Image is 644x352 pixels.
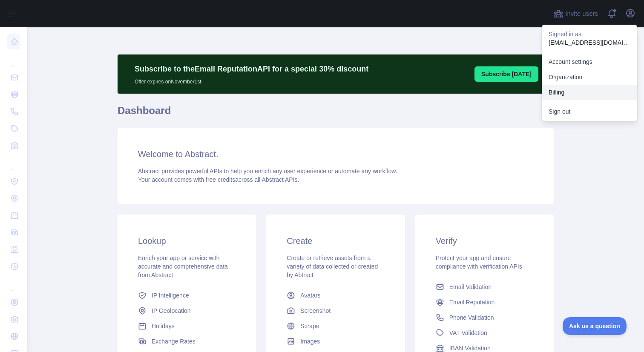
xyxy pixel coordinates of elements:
span: Invite users [565,9,598,19]
h1: Dashboard [118,104,554,124]
p: [EMAIL_ADDRESS][DOMAIN_NAME] [549,38,630,47]
span: Protect your app and ensure compliance with verification APIs [436,255,522,270]
h3: Create [287,235,384,247]
p: Subscribe to the Email Reputation API for a special 30 % discount [135,63,368,75]
button: Invite users [552,7,600,20]
div: ... [7,51,20,68]
button: Subscribe [DATE] [474,66,538,82]
span: Abstract provides powerful APIs to help you enrich any user experience or automate any workflow. [138,168,397,175]
span: Email Validation [449,283,492,291]
a: Phone Validation [432,310,537,325]
a: Account settings [542,54,637,69]
a: Email Validation [432,279,537,295]
span: Avatars [300,291,320,300]
span: Email Reputation [449,298,495,306]
button: Sign out [542,104,637,119]
a: IP Intelligence [135,288,239,303]
a: Scrape [283,318,388,334]
p: Offer expires on November 1st. [135,75,368,85]
span: Your account comes with across all Abstract APIs. [138,176,299,183]
p: Signed in as [549,30,630,38]
a: Exchange Rates [135,334,239,349]
span: Scrape [300,322,319,330]
a: VAT Validation [432,325,537,341]
div: ... [7,276,20,293]
h3: Welcome to Abstract. [138,148,533,160]
a: Organization [542,69,637,85]
span: Images [300,337,320,346]
span: free credits [206,176,235,183]
iframe: Toggle Customer Support [563,317,627,335]
span: Create or retrieve assets from a variety of data collected or created by Abtract [287,255,378,278]
h3: Lookup [138,235,236,247]
span: Exchange Rates [152,337,195,346]
span: Phone Validation [449,313,494,322]
div: ... [7,155,20,172]
span: Screenshot [300,306,331,315]
a: Screenshot [283,303,388,318]
a: IP Geolocation [135,303,239,318]
h3: Verify [436,235,533,247]
span: IP Geolocation [152,306,191,315]
span: VAT Validation [449,329,487,337]
a: Holidays [135,318,239,334]
span: Holidays [152,322,175,330]
span: IP Intelligence [152,291,189,300]
a: Avatars [283,288,388,303]
span: Enrich your app or service with accurate and comprehensive data from Abstract [138,255,228,278]
a: Images [283,334,388,349]
button: Billing [542,85,637,100]
a: Email Reputation [432,295,537,310]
